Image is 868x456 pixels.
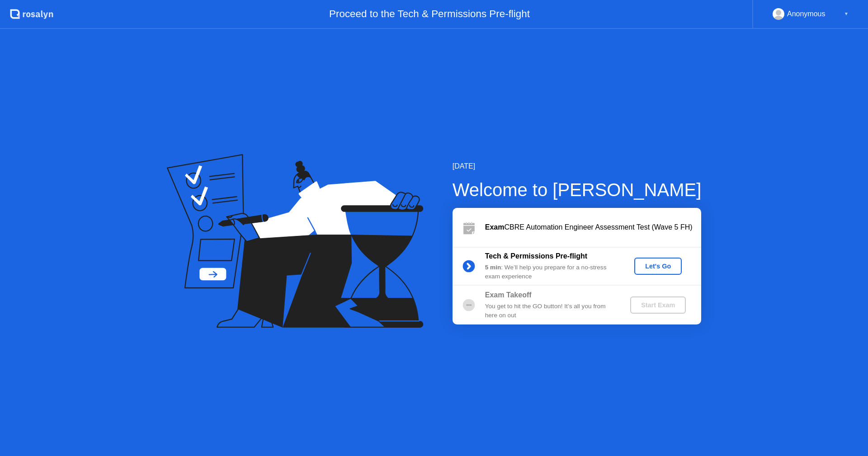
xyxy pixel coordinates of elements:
div: : We’ll help you prepare for a no-stress exam experience [485,263,615,282]
div: You get to hit the GO button! It’s all you from here on out [485,302,615,320]
div: Welcome to [PERSON_NAME] [453,176,702,203]
button: Let's Go [634,258,682,275]
b: Exam [485,223,505,231]
div: Anonymous [787,8,826,20]
div: Let's Go [638,263,678,270]
b: 5 min [485,264,501,271]
button: Start Exam [630,296,686,314]
b: Exam Takeoff [485,291,532,299]
div: Start Exam [634,301,682,309]
div: CBRE Automation Engineer Assessment Test (Wave 5 FH) [485,222,701,233]
div: [DATE] [453,161,702,172]
div: ▼ [844,8,849,20]
b: Tech & Permissions Pre-flight [485,252,587,260]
